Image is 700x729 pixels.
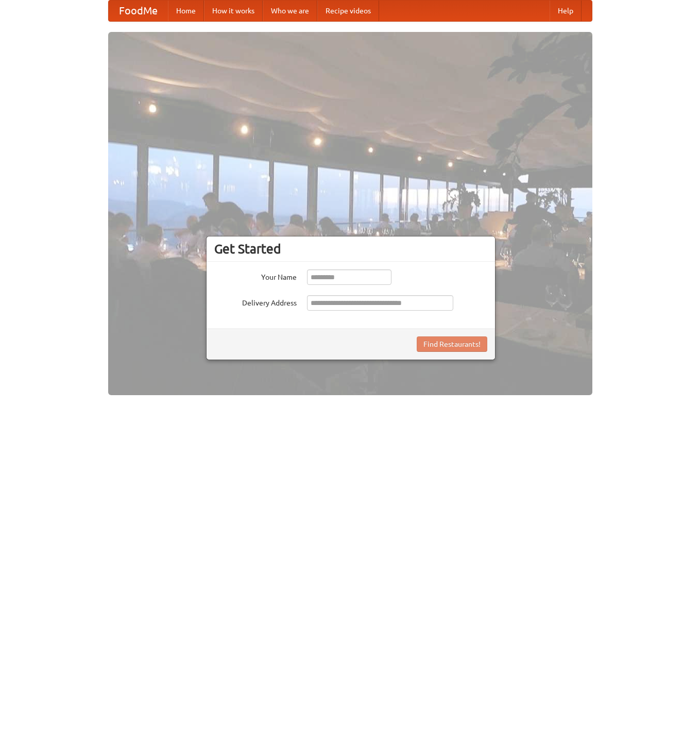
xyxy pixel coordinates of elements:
[204,1,263,21] a: How it works
[550,1,582,21] a: Help
[214,295,297,308] label: Delivery Address
[214,269,297,282] label: Your Name
[317,1,379,21] a: Recipe videos
[109,1,168,21] a: FoodMe
[214,241,487,257] h3: Get Started
[263,1,317,21] a: Who we are
[417,336,487,352] button: Find Restaurants!
[168,1,204,21] a: Home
